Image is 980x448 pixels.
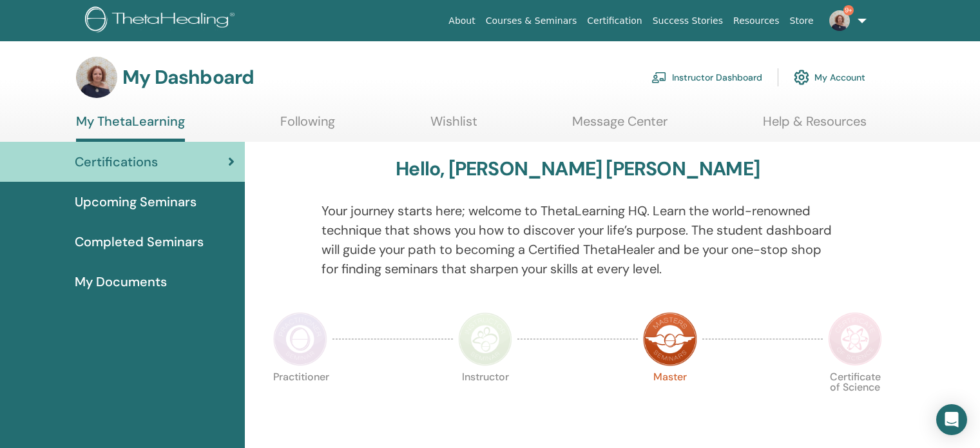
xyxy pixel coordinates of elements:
[936,404,967,435] div: Open Intercom Messenger
[643,312,697,366] img: Master
[122,66,254,89] h3: My Dashboard
[322,201,834,278] p: Your journey starts here; welcome to ThetaLearning HQ. Learn the world-renowned technique that sh...
[643,372,697,426] p: Master
[763,113,867,139] a: Help & Resources
[481,9,582,33] a: Courses & Seminars
[75,272,167,291] span: My Documents
[75,192,197,211] span: Upcoming Seminars
[76,113,185,142] a: My ThetaLearning
[651,63,762,92] a: Instructor Dashboard
[280,113,335,139] a: Following
[794,63,865,92] a: My Account
[273,372,327,426] p: Practitioner
[396,157,760,180] h3: Hello, [PERSON_NAME] [PERSON_NAME]
[75,232,204,251] span: Completed Seminars
[728,9,785,33] a: Resources
[443,9,480,33] a: About
[648,9,728,33] a: Success Stories
[785,9,819,33] a: Store
[273,312,327,366] img: Practitioner
[843,5,854,15] span: 9+
[458,372,512,426] p: Instructor
[828,312,882,366] img: Certificate of Science
[76,57,117,98] img: default.jpg
[430,113,477,139] a: Wishlist
[572,113,668,139] a: Message Center
[85,6,239,35] img: logo.png
[651,72,667,83] img: chalkboard-teacher.svg
[75,152,158,171] span: Certifications
[794,66,809,88] img: cog.svg
[828,372,882,426] p: Certificate of Science
[582,9,647,33] a: Certification
[458,312,512,366] img: Instructor
[829,10,850,31] img: default.jpg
